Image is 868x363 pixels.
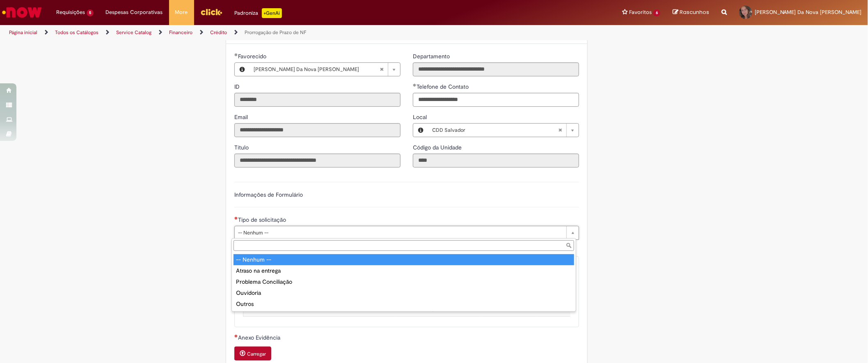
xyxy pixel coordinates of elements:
div: Problema Conciliação [234,276,574,287]
div: -- Nenhum -- [234,254,574,265]
ul: Tipo de solicitação [232,253,576,311]
div: Atraso na entrega [234,265,574,276]
div: Outros [234,299,574,310]
div: Ouvidoria [234,287,574,299]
